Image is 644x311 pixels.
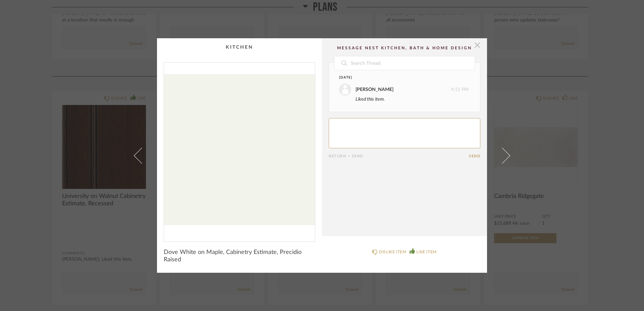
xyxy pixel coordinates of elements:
div: 4:11 PM [339,84,469,96]
div: DISLIKE ITEM [379,249,406,255]
span: Dove White on Maple, Cabinetry Estimate, Precidio Raised [164,249,315,263]
button: Send [469,154,480,158]
input: Search Thread [350,56,475,70]
div: [DATE] [339,75,456,80]
div: Liked this item. [356,96,469,103]
img: cf0dee9a-c81a-4880-998b-bb0fd86a5302_1000x1000.jpg [164,63,315,236]
div: Return = Send [329,154,469,158]
button: Close [471,38,484,52]
div: 0 [164,63,315,236]
div: [PERSON_NAME] [356,86,393,93]
div: LIKE ITEM [416,249,436,255]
